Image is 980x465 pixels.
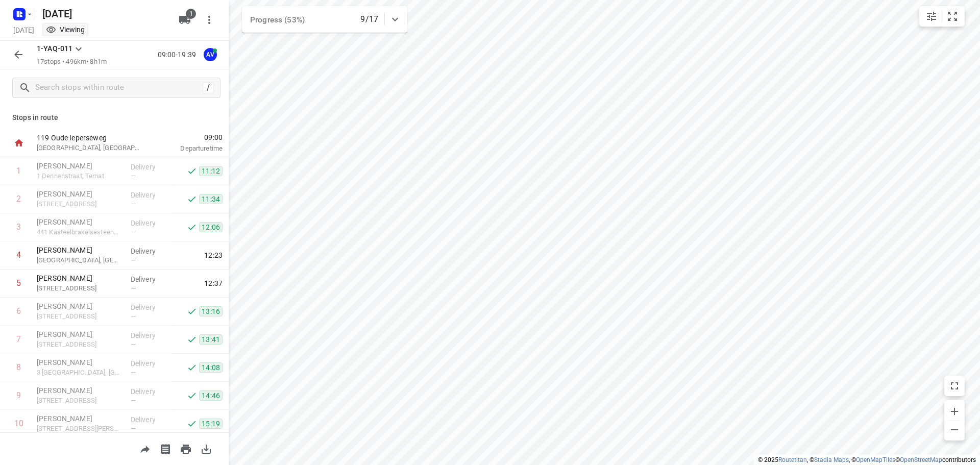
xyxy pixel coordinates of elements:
div: 5 [16,278,21,288]
span: Download route [196,444,216,453]
p: Delivery [131,246,168,256]
p: Delivery [131,414,168,425]
span: Print route [176,444,196,453]
button: More [199,10,219,30]
svg: Done [187,306,197,316]
a: Stadia Maps [814,456,849,463]
p: [PERSON_NAME] [37,329,122,339]
p: [PERSON_NAME] [37,217,122,227]
p: Stops in route [12,112,216,123]
span: 12:23 [204,250,223,260]
div: 6 [16,306,21,316]
span: 14:08 [199,362,223,373]
p: Delivery [131,218,168,228]
div: 10 [14,419,23,428]
span: Share route [135,444,155,453]
p: 198 Edingsesteenweg, Pajottegem [37,199,122,209]
span: 11:34 [199,194,223,204]
span: Assigned to Axel Verzele [200,50,220,59]
svg: Done [187,362,197,373]
p: 1 Dennenstraat, Ternat [37,171,122,181]
p: 8 Rue Jules Coisman, Beauvechain [37,424,122,434]
svg: Done [187,222,197,232]
p: 9/17 [360,13,378,26]
p: Delivery [131,162,168,172]
p: Delivery [131,190,168,200]
button: Fit zoom [942,6,963,27]
span: — [131,200,136,208]
span: — [131,369,136,376]
span: — [131,340,136,348]
p: 3 Chemin Notre Dame, Villers-la-Ville [37,368,122,378]
li: © 2025 , © , © © contributors [758,456,976,463]
p: Delivery [131,386,168,397]
p: Delivery [131,274,168,284]
a: OpenMapTiles [856,456,895,463]
p: 441 Kasteelbrakelsesteenweg, Halle [37,227,122,237]
p: Departure time [155,143,223,154]
a: Routetitan [778,456,807,463]
div: 8 [16,362,21,372]
p: [PERSON_NAME] [37,413,122,424]
p: Delivery [131,330,168,340]
div: 2 [16,194,21,204]
span: 13:16 [199,306,223,316]
svg: Done [187,390,197,401]
p: 341 Chaussée Bara, Waterloo [37,255,122,265]
span: 12:37 [204,278,223,288]
input: Search stops within route [35,80,203,96]
p: 17 stops • 496km • 8h1m [37,57,107,67]
p: 25 Avenue Lavoisier, Wavre [37,396,122,406]
p: Delivery [131,302,168,312]
p: 1 Rue de l'Ancien Bourg, Braine-l'Alleud [37,283,122,293]
span: 12:06 [199,222,223,232]
div: 4 [16,250,21,260]
span: Progress (53%) [250,15,305,25]
div: 7 [16,334,21,344]
p: [PERSON_NAME] [37,161,122,171]
div: 1 [16,166,21,176]
span: — [131,172,136,180]
span: 1 [186,9,196,19]
div: small contained button group [919,6,965,27]
span: 11:12 [199,166,223,176]
a: OpenStreetMap [900,456,942,463]
span: Print shipping labels [155,444,176,453]
p: Delivery [131,358,168,369]
p: 19 Rue du Panier Vert, Nivelles [37,339,122,350]
span: 14:46 [199,390,223,401]
div: Viewing [46,25,85,35]
p: [PERSON_NAME] [37,301,122,311]
span: — [131,256,136,264]
span: — [131,312,136,320]
span: — [131,228,136,236]
span: 15:19 [199,419,223,429]
span: — [131,397,136,404]
div: Progress (53%)9/17 [242,6,407,33]
svg: Done [187,166,197,176]
p: [PERSON_NAME] [37,245,122,255]
div: 3 [16,222,21,232]
span: 13:41 [199,334,223,345]
p: [PERSON_NAME] [37,357,122,368]
p: 09:00-19:39 [158,50,200,60]
p: [PERSON_NAME] [37,189,122,199]
svg: Done [187,419,197,429]
p: [GEOGRAPHIC_DATA], [GEOGRAPHIC_DATA] [37,143,143,153]
svg: Done [187,334,197,345]
p: 1-YAQ-011 [37,43,72,54]
p: 34 Rue des Champs du Bois, Braine-l'Alleud [37,311,122,322]
svg: Done [187,194,197,204]
p: 119 Oude Ieperseweg [37,133,143,143]
span: 09:00 [155,132,223,142]
p: [PERSON_NAME] [37,385,122,396]
button: 1 [175,10,195,30]
div: / [203,82,214,93]
div: 9 [16,390,21,400]
button: Map settings [921,6,942,27]
p: [PERSON_NAME] [37,273,122,283]
span: — [131,284,136,292]
span: — [131,425,136,432]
